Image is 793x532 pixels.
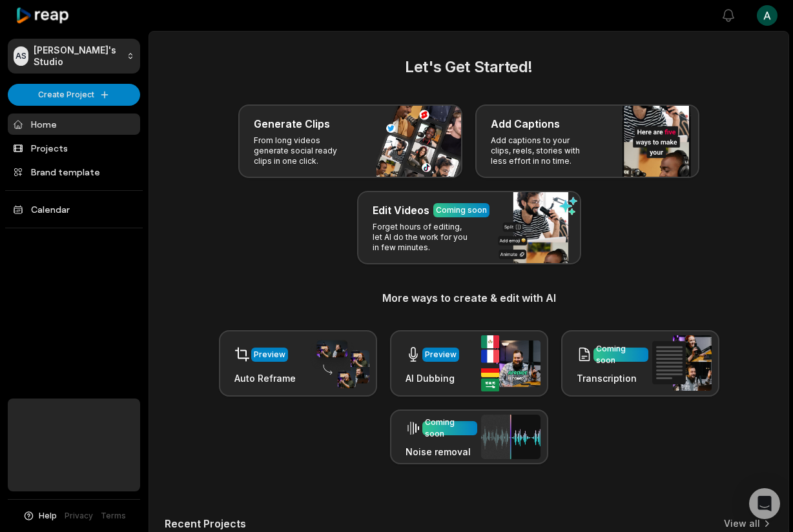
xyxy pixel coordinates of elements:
[406,371,459,385] h3: AI Dubbing
[436,204,487,216] div: Coming soon
[8,137,140,159] a: Projects
[481,415,541,459] img: noise_removal.png
[8,84,140,106] button: Create Project
[373,222,473,253] p: Forget hours of editing, let AI do the work for you in few minutes.
[165,55,773,79] h2: Let's Get Started!
[310,339,369,389] img: auto_reframe.png
[65,510,93,522] a: Privacy
[23,510,57,522] button: Help
[39,510,57,522] span: Help
[234,371,296,385] h3: Auto Reframe
[491,116,560,132] h3: Add Captions
[101,510,126,522] a: Terms
[481,335,541,391] img: ai_dubbing.png
[425,417,475,440] div: Coming soon
[8,113,140,135] a: Home
[596,343,646,366] div: Coming soon
[254,116,330,132] h3: Generate Clips
[749,488,780,519] div: Open Intercom Messenger
[724,517,760,530] a: View all
[491,135,591,166] p: Add captions to your clips, reels, stories with less effort in no time.
[373,202,429,218] h3: Edit Videos
[14,46,28,66] div: AS
[425,349,457,360] div: Preview
[34,44,121,68] p: [PERSON_NAME]'s Studio
[406,445,477,458] h3: Noise removal
[8,161,140,182] a: Brand template
[165,290,773,306] h3: More ways to create & edit with AI
[8,199,140,220] a: Calendar
[652,335,712,391] img: transcription.png
[254,349,285,360] div: Preview
[254,135,354,166] p: From long videos generate social ready clips in one click.
[577,371,648,385] h3: Transcription
[165,517,246,530] h2: Recent Projects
